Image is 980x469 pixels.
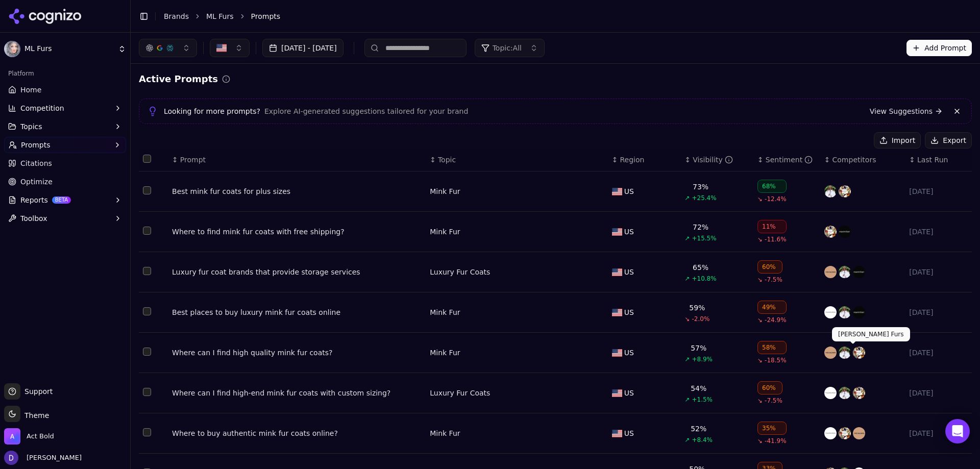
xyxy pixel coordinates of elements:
[693,222,708,232] div: 72%
[684,155,749,165] div: ↕Visibility
[430,267,490,277] a: Luxury Fur Coats
[624,388,634,398] span: US
[262,39,344,57] button: [DATE] - [DATE]
[624,267,634,277] span: US
[838,330,904,338] p: [PERSON_NAME] Furs
[4,174,126,190] a: Optimize
[906,40,972,56] button: Add Prompt
[839,306,851,318] img: marc kaufman furs
[765,316,786,324] span: -24.9%
[20,103,64,113] span: Competition
[853,347,865,359] img: henig furs
[4,137,126,153] button: Prompts
[691,383,706,393] div: 54%
[172,348,422,358] a: Where can I find high quality mink fur coats?
[4,118,126,135] button: Topics
[909,155,968,165] div: ↕Last Run
[684,355,690,363] span: ↗
[430,155,604,165] div: ↕Topic
[430,227,460,237] a: Mink Fur
[765,195,786,203] span: -12.4%
[692,275,716,283] span: +10.8%
[909,186,968,196] div: [DATE]
[945,419,970,443] div: Open Intercom Messenger
[757,437,763,445] span: ↘
[172,227,422,237] a: Where to find mink fur coats with free shipping?
[853,266,865,278] img: maximilian
[870,106,943,116] a: View Suggestions
[820,149,905,171] th: Competitors
[216,43,227,53] img: United States
[4,451,18,465] img: David White
[624,348,634,358] span: US
[493,43,522,53] span: Topic: All
[691,343,706,353] div: 57%
[612,309,622,316] img: US flag
[430,428,460,438] a: Mink Fur
[753,149,820,171] th: sentiment
[909,307,968,317] div: [DATE]
[172,428,422,438] div: Where to buy authentic mink fur coats online?
[172,307,422,317] div: Best places to buy luxury mink fur coats online
[691,424,706,434] div: 52%
[164,12,189,20] a: Brands
[139,72,218,86] h2: Active Prompts
[853,306,865,318] img: maximilian
[624,307,634,317] span: US
[839,185,851,198] img: henig furs
[757,316,763,324] span: ↘
[430,307,460,317] a: Mink Fur
[692,234,716,242] span: +15.5%
[612,228,622,236] img: US flag
[684,436,690,444] span: ↗
[143,267,151,275] button: Select row 3
[426,149,608,171] th: Topic
[909,428,968,438] div: [DATE]
[765,276,782,284] span: -7.5%
[839,387,851,399] img: marc kaufman furs
[824,266,837,278] img: yves salomon
[693,155,733,165] div: Visibility
[839,427,851,439] img: henig furs
[905,149,972,171] th: Last Run
[27,432,54,441] span: Act Bold
[4,65,126,82] div: Platform
[693,182,708,192] div: 73%
[430,348,460,358] a: Mink Fur
[684,194,690,202] span: ↗
[832,155,876,165] span: Competitors
[684,234,690,242] span: ↗
[264,106,468,116] span: Explore AI-generated suggestions tailored for your brand
[757,220,787,233] div: 11%
[430,388,490,398] a: Luxury Fur Coats
[620,155,645,165] span: Region
[172,186,422,196] a: Best mink fur coats for plus sizes
[824,226,837,238] img: henig furs
[143,186,151,194] button: Select row 1
[925,132,972,149] button: Export
[765,437,786,445] span: -41.9%
[692,396,713,404] span: +1.5%
[624,227,634,237] span: US
[612,430,622,437] img: US flag
[430,186,460,196] div: Mink Fur
[874,132,921,149] button: Import
[4,451,82,465] button: Open user button
[839,266,851,278] img: marc kaufman furs
[4,210,126,227] button: Toolbox
[757,301,787,314] div: 49%
[172,155,422,165] div: ↕Prompt
[180,155,206,165] span: Prompt
[757,397,763,405] span: ↘
[20,195,48,205] span: Reports
[20,213,47,224] span: Toolbox
[689,303,705,313] div: 59%
[757,341,787,354] div: 58%
[824,306,837,318] img: pologeorgis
